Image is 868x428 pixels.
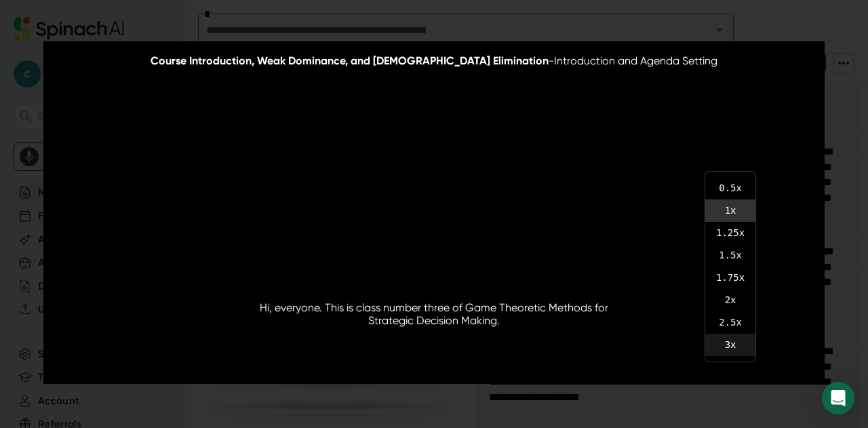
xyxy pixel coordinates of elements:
[705,334,755,356] li: 3 x
[705,222,755,244] li: 1.25 x
[705,177,755,199] li: 0.5 x
[705,289,755,311] li: 2 x
[705,199,755,222] li: 1 x
[705,267,755,289] li: 1.75 x
[705,311,755,334] li: 2.5 x
[705,244,755,267] li: 1.5 x
[822,382,854,414] div: Open Intercom Messenger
